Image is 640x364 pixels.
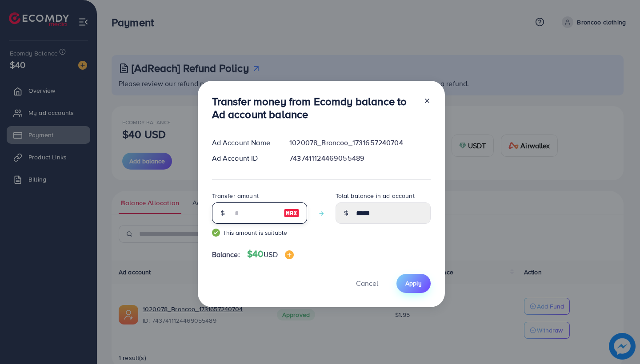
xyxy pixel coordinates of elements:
div: Ad Account Name [205,138,283,148]
div: 7437411124469055489 [282,153,437,163]
button: Cancel [345,274,389,293]
small: This amount is suitable [212,228,307,237]
img: guide [212,229,220,237]
label: Total balance in ad account [336,191,415,200]
img: image [284,208,300,218]
div: Ad Account ID [205,153,283,163]
span: Cancel [356,278,378,288]
img: image [285,250,294,259]
span: Balance: [212,249,240,260]
div: 1020078_Broncoo_1731657240704 [282,138,437,148]
span: Apply [405,279,422,288]
label: Transfer amount [212,191,259,200]
button: Apply [396,274,431,293]
h4: $40 [247,249,294,260]
span: USD [264,249,277,259]
h3: Transfer money from Ecomdy balance to Ad account balance [212,95,416,121]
